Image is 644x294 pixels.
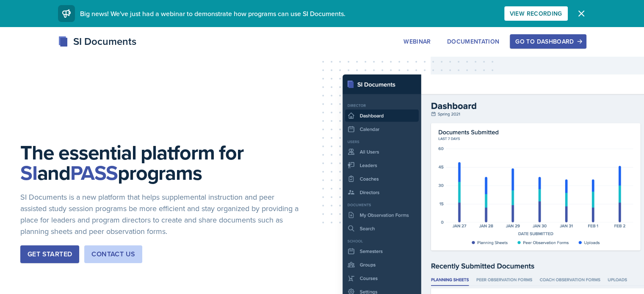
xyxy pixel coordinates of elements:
[28,249,72,259] div: Get Started
[447,38,500,45] div: Documentation
[442,34,505,49] button: Documentation
[504,6,568,21] button: View Recording
[404,38,431,45] div: Webinar
[84,245,142,263] button: Contact Us
[20,245,79,263] button: Get Started
[398,34,436,49] button: Webinar
[80,9,345,18] span: Big news! We've just had a webinar to demonstrate how programs can use SI Documents.
[58,34,136,49] div: SI Documents
[510,10,562,17] div: View Recording
[91,249,135,259] div: Contact Us
[515,38,580,45] div: Go to Dashboard
[510,34,586,49] button: Go to Dashboard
